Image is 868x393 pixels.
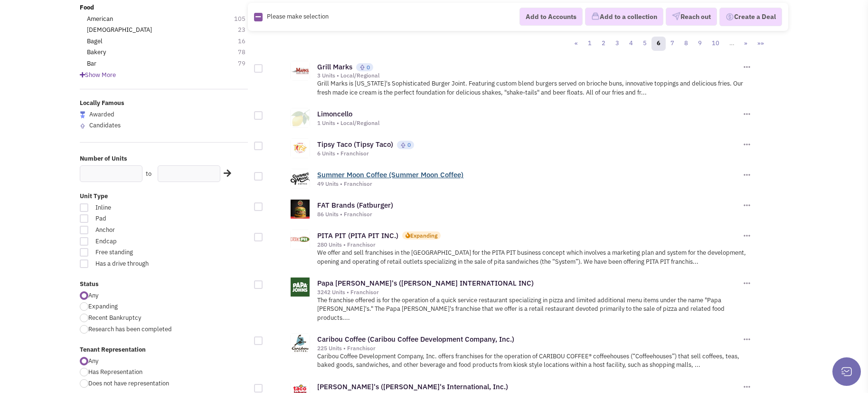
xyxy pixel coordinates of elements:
span: Show More [80,71,116,79]
label: Tenant Representation [80,345,248,355]
p: Caribou Coffee Development Company, Inc. offers franchises for the operation of CARIBOU COFFEE® c... [317,352,752,370]
a: Summer Moon Coffee (Summer Moon Coffee) [317,170,463,179]
span: Free standing [89,248,195,257]
a: 10 [707,37,725,51]
a: « [569,37,583,51]
a: [PERSON_NAME]'s ([PERSON_NAME]'s International, Inc.) [317,382,508,391]
span: Endcap [89,237,195,246]
a: 5 [638,37,652,51]
span: Recent Bankruptcy [88,314,141,322]
img: locallyfamous-upvote.png [80,123,85,129]
span: Any [88,291,98,299]
a: 3 [610,37,624,51]
a: 9 [693,37,707,51]
a: 7 [665,37,679,51]
div: Search Nearby [217,167,233,180]
span: 0 [367,64,370,71]
a: Tipsy Taco (Tipsy Taco) [317,140,393,149]
label: to [146,170,151,179]
span: Does not have representation [88,379,169,387]
img: icon-collection-lavender.png [591,12,600,20]
button: Create a Deal [719,8,782,27]
img: VectorPaper_Plane.png [672,12,680,20]
a: Limoncello [317,109,352,118]
span: Inline [89,203,195,212]
span: Expanding [88,302,118,310]
img: locallyfamous-upvote.png [359,64,365,70]
a: 4 [624,37,638,51]
a: … [724,37,739,51]
a: Food [80,3,94,12]
a: Bagel [87,37,103,46]
div: 86 Units • Franchisor [317,211,741,218]
button: Add to Accounts [519,8,583,26]
label: Unit Type [80,192,248,201]
div: 3242 Units • Franchisor [317,288,741,296]
span: 0 [407,141,411,148]
div: 49 Units • Franchisor [317,180,741,188]
a: Grill Marks [317,62,352,71]
span: Anchor [89,226,195,235]
p: Grill Marks is [US_STATE]'s Sophisticated Burger Joint. Featuring custom blend burgers served on ... [317,79,752,97]
label: Status [80,280,248,289]
p: We offer and sell franchises in the [GEOGRAPHIC_DATA] for the PITA PIT business concept which inv... [317,249,752,266]
a: FAT Brands (Fatburger) [317,201,393,210]
a: Bakery [87,48,106,57]
a: Papa [PERSON_NAME]'s ([PERSON_NAME] INTERNATIONAL INC) [317,278,534,288]
img: locallyfamous-upvote.png [400,142,406,148]
img: locallyfamous-largeicon.png [80,111,85,118]
span: 105 [234,15,255,24]
a: »» [752,37,769,51]
a: Bar [87,59,96,68]
img: Deal-Dollar.png [726,12,734,22]
a: 1 [583,37,597,51]
a: » [739,37,753,51]
a: PITA PIT (PITA PIT INC.) [317,231,398,240]
span: 16 [238,37,255,46]
a: 8 [679,37,693,51]
span: Pad [89,214,195,223]
label: Number of Units [80,154,248,163]
b: Food [80,3,94,11]
span: Research has been completed [88,325,172,333]
label: Locally Famous [80,99,248,108]
p: The franchise offered is for the operation of a quick service restaurant specializing in pizza an... [317,296,752,323]
div: 1 Units • Local/Regional [317,119,741,127]
span: 79 [238,59,255,68]
a: American [87,15,113,24]
a: [DEMOGRAPHIC_DATA] [87,26,152,35]
a: 2 [596,37,611,51]
span: Has Representation [88,368,142,376]
img: Rectangle.png [254,13,263,21]
button: Add to a collection [585,8,663,26]
a: 6 [651,37,666,51]
div: 280 Units • Franchisor [317,241,741,249]
span: Awarded [89,110,114,118]
div: 225 Units • Franchisor [317,345,741,352]
span: Any [88,357,98,365]
span: Please make selection [267,12,329,20]
button: Reach out [666,8,717,26]
span: 78 [238,48,255,57]
span: Has a drive through [89,259,195,268]
div: 6 Units • Franchisor [317,150,741,157]
div: Expanding [410,231,437,240]
span: Candidates [89,121,121,129]
a: Caribou Coffee (Caribou Coffee Development Company, Inc.) [317,335,514,344]
div: 3 Units • Local/Regional [317,72,741,79]
span: 23 [238,26,255,35]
